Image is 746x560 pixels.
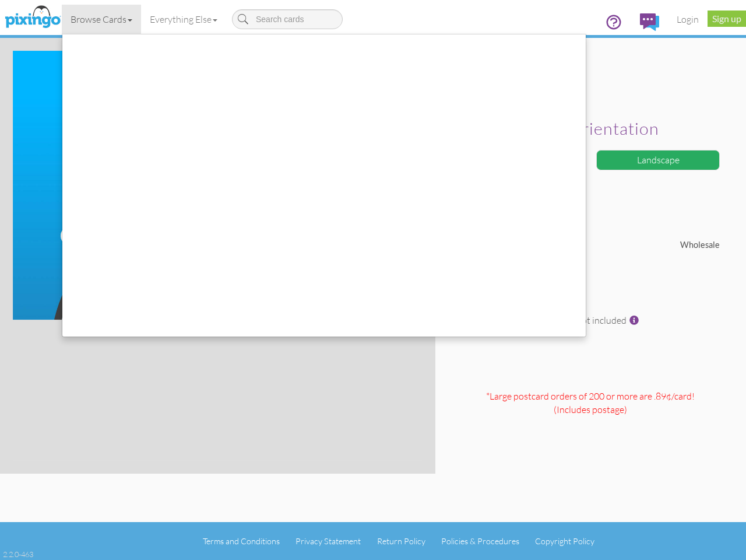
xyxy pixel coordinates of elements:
a: Everything Else [141,5,226,34]
div: Landscape [596,150,720,170]
a: Return Policy [377,536,425,546]
iframe: Chat [745,559,746,560]
h2: Select orientation [459,120,717,138]
div: Wholesale [590,239,729,251]
img: pixingo logo [2,3,64,32]
a: Sign up [708,10,746,27]
div: *Large postcard orders of 200 or more are .89¢/card! (Includes postage ) [444,390,737,473]
a: Privacy Statement [295,536,361,546]
a: Terms and Conditions [203,536,280,546]
a: Policies & Procedures [441,536,519,546]
a: Copyright Policy [535,536,594,546]
div: Postage not included [444,314,737,384]
a: Login [668,5,708,34]
input: Search cards [232,9,343,29]
img: comments.svg [640,13,659,31]
div: 2.2.0-463 [3,549,33,559]
img: create-your-own-landscape.jpg [13,51,422,320]
a: Browse Cards [62,5,141,34]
